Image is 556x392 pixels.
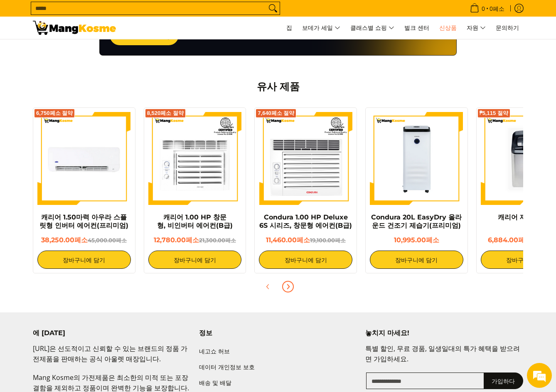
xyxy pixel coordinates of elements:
font: 네고쇼 허브 [199,347,230,355]
font: 가입하다 [492,377,515,385]
button: 이전의 [259,278,277,296]
a: 문의하기 [492,17,523,39]
span: We're online! [48,105,115,188]
button: 장바구니에 담기 [259,251,352,269]
nav: 메인 메뉴 [124,17,523,39]
font: • [486,5,488,12]
font: 에 [DATE] [33,329,65,337]
button: 장바구니에 담기 [370,251,463,269]
button: 장바구니에 담기 [148,251,242,269]
a: Condura 1.00 HP Deluxe 6S 시리즈, 창문형 에어컨(B급) [259,213,352,229]
button: 장바구니에 담기 [37,251,131,269]
font: 7,640페소 절약 [258,110,294,116]
font: 장바구니에 담기 [395,256,438,264]
font: 특별 할인, 무료 경품, 일생일대의 특가 혜택을 받으려면 가입하세요. [365,344,520,363]
font: 유사 제품 [257,80,300,93]
font: 10,995.00페소 [394,236,439,244]
button: 찾다 [266,2,280,15]
font: ₱5,115 절약 [480,110,508,116]
div: Minimize live chat window [136,4,156,24]
font: 벌크 센터 [404,24,429,32]
div: Chat with us now [43,46,140,57]
font: 11,460.00페소 [266,236,310,244]
a: 집 [282,17,296,39]
font: 장바구니에 담기 [63,256,105,264]
font: 장바구니에 담기 [174,256,216,264]
textarea: Type your message and hit 'Enter' [4,226,158,256]
button: 다음 [279,278,297,296]
a: 배송 및 배달 [199,375,357,391]
img: Condura 1.00 HP Deluxe 6S 시리즈, 창문형 에어컨(B급) [259,112,352,205]
font: 신상품 [439,24,457,32]
font: 데이터 개인정보 보호 [199,363,255,371]
a: 클래스별 쇼핑 [346,17,399,39]
img: 캐리어 1.50마력 아우라 스플릿형 인버터 에어컨(프리미엄) [37,112,131,205]
font: 장바구니에 담기 [285,256,327,264]
font: [URL]은 선도적이고 신뢰할 수 있는 브랜드의 정품 가전제품을 판매하는 공식 아울렛 매장입니다. [33,344,187,363]
a: 데이터 개인정보 보호 [199,360,357,375]
font: 집 [286,24,292,32]
font: 장바구니에 담기 [506,256,549,264]
font: 38,250.00페소 [41,236,88,244]
a: 캐리어 1.00 HP 창문형, 비인버터 에어컨(B급) [157,213,233,229]
font: 6,884.00페소 [488,236,531,244]
a: 네고쇼 허브 [199,343,357,359]
font: 0 [482,5,485,12]
font: 정보 [199,329,212,337]
font: 0페소 [490,5,504,12]
img: 캐리어 30리터 제습기 - 화이트(B등급) l 망 코스메 [33,21,116,35]
img: 캐리어 1.00 HP 창문형, 비인버터 에어컨(B급) [148,112,242,205]
font: 배송 및 배달 [199,379,231,387]
font: 21,300.00페소 [199,237,236,243]
font: 문의하기 [496,24,519,32]
font: 19,100.00페소 [310,237,346,243]
a: 보데가 세일 [298,17,344,39]
font: 놓치지 마세요! [365,329,409,337]
font: 자원 [467,24,478,32]
a: 자원 [463,17,490,39]
font: 8,520페소 절약 [147,110,184,116]
img: https://mangkosme.com/products/condura-20-l-easydry-all-around-dryer-dehumidifier-premium [370,112,463,205]
font: 12,780.00페소 [154,236,199,244]
font: 보데가 세일 [302,24,333,32]
a: 벌크 센터 [400,17,433,39]
font: 클래스별 쇼핑 [350,24,387,32]
a: Condura 20L EasyDry 올라운드 건조기 제습기(프리미엄) [371,213,462,229]
font: 6,750페소 절약 [36,110,73,116]
a: 신상품 [435,17,461,39]
a: 캐리어 1.50마력 아우라 스플릿형 인버터 에어컨(프리미엄) [39,213,128,229]
font: 45,000.00페소 [88,237,127,243]
button: 가입하다 [484,373,523,389]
